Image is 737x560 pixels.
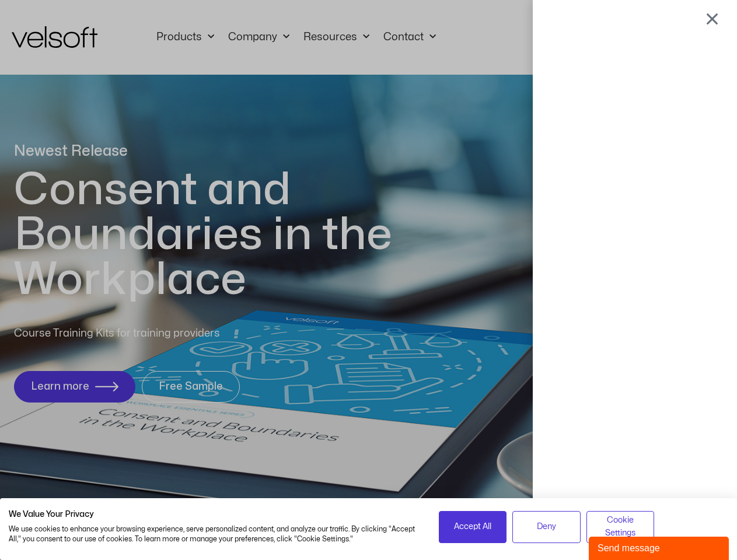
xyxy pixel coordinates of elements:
button: Deny all cookies [512,511,581,543]
iframe: chat widget [589,534,731,560]
h2: We Value Your Privacy [9,509,421,520]
span: Accept All [454,520,491,533]
button: Adjust cookie preferences [586,511,655,543]
span: Cookie Settings [594,514,647,540]
button: Accept all cookies [439,511,507,543]
span: Deny [537,520,556,533]
p: We use cookies to enhance your browsing experience, serve personalized content, and analyze our t... [9,524,421,544]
